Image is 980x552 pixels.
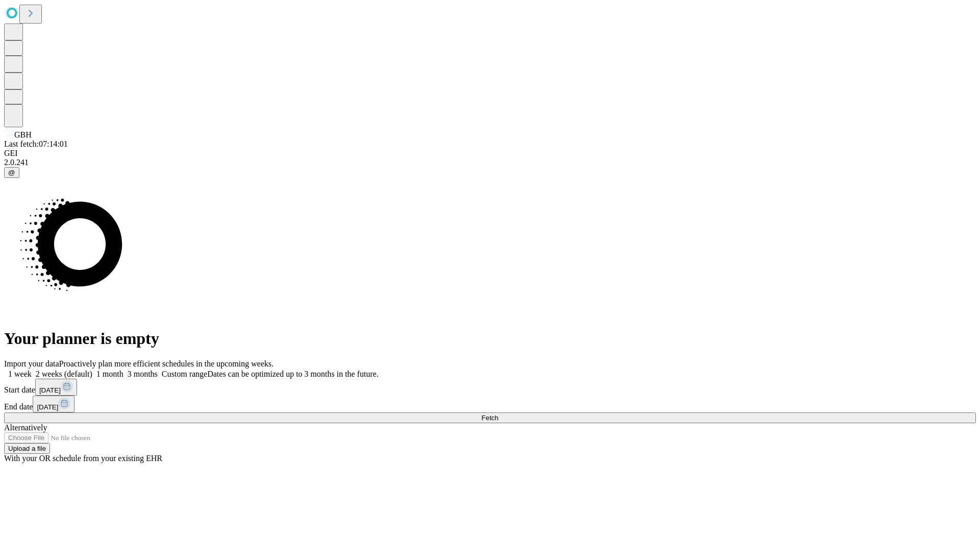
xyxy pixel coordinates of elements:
[4,423,47,432] span: Alternatively
[14,130,32,139] span: GBH
[4,158,976,167] div: 2.0.241
[4,140,68,148] span: Last fetch: 07:14:01
[33,396,75,412] button: [DATE]
[8,370,32,378] span: 1 week
[162,370,207,378] span: Custom range
[8,169,15,176] span: @
[4,167,19,178] button: @
[4,149,976,158] div: GEI
[36,370,92,378] span: 2 weeks (default)
[4,396,976,412] div: End date
[4,379,976,396] div: Start date
[207,370,378,378] span: Dates can be optimized up to 3 months in the future.
[59,359,274,368] span: Proactively plan more efficient schedules in the upcoming weeks.
[39,386,61,394] span: [DATE]
[4,412,976,423] button: Fetch
[37,403,58,411] span: [DATE]
[4,454,162,463] span: With your OR schedule from your existing EHR
[4,329,976,348] h1: Your planner is empty
[128,370,158,378] span: 3 months
[35,379,77,396] button: [DATE]
[96,370,124,378] span: 1 month
[4,443,50,454] button: Upload a file
[481,414,498,422] span: Fetch
[4,359,59,368] span: Import your data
